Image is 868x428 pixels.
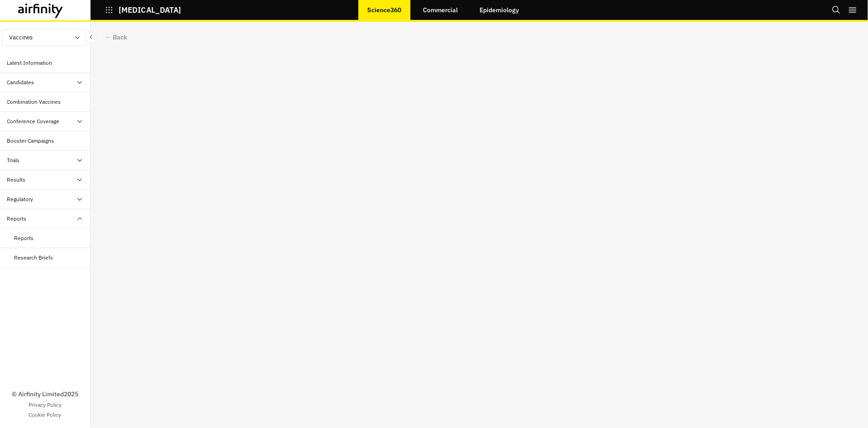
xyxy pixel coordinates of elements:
[7,156,20,164] div: Trials
[119,6,181,14] p: [MEDICAL_DATA]
[105,33,127,42] div: ← Back
[832,2,841,18] button: Search
[14,254,53,262] div: Research Briefs
[7,98,61,106] div: Combination Vaccines
[7,176,26,184] div: Results
[105,2,181,18] button: [MEDICAL_DATA]
[14,234,34,242] div: Reports
[29,401,62,409] a: Privacy Policy
[12,390,78,399] p: © Airfinity Limited 2025
[7,78,34,87] div: Candidates
[85,31,97,43] button: Close Sidebar
[7,117,60,125] div: Conference Coverage
[7,215,27,223] div: Reports
[2,29,89,46] button: Vaccines
[367,6,401,14] p: Science360
[7,59,53,67] div: Latest Information
[29,411,62,419] a: Cookie Policy
[7,195,34,203] div: Regulatory
[7,137,54,145] div: Booster Campaigns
